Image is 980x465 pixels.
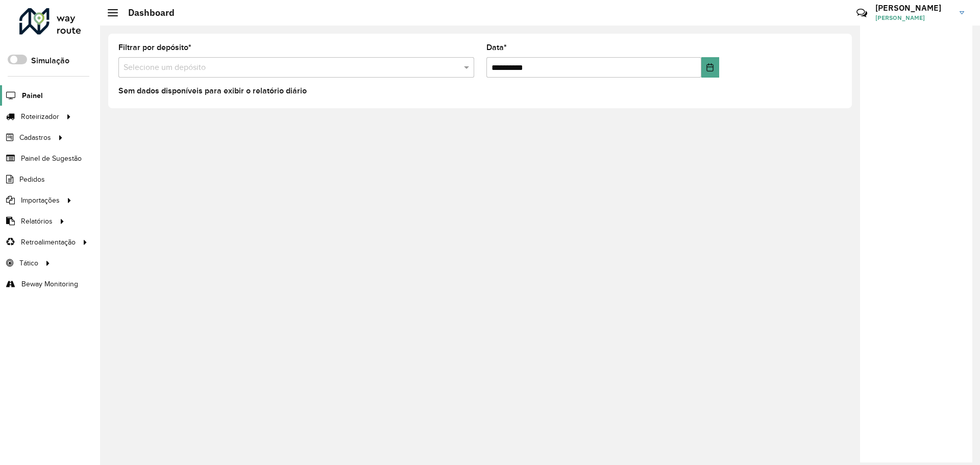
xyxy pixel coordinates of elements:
span: Cadastros [19,132,51,143]
span: Pedidos [19,174,45,185]
span: Tático [19,258,38,268]
span: [PERSON_NAME] [875,13,952,22]
a: Contato Rápido [851,2,873,24]
span: Beway Monitoring [21,279,78,289]
span: Roteirizador [21,111,59,122]
h3: [PERSON_NAME] [875,3,952,13]
label: Sem dados disponíveis para exibir o relatório diário [118,85,307,97]
span: Painel [22,90,43,101]
span: Retroalimentação [21,237,76,248]
span: Relatórios [21,216,53,227]
span: Painel de Sugestão [21,153,82,164]
span: Importações [21,195,60,206]
label: Filtrar por depósito [118,41,191,54]
label: Simulação [31,55,69,67]
label: Data [486,41,507,54]
h2: Dashboard [118,7,175,18]
button: Choose Date [701,57,719,78]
